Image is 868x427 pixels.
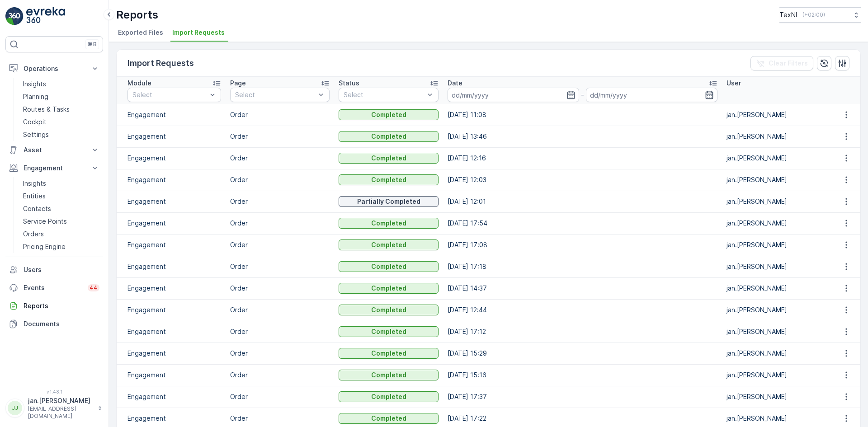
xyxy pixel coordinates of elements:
a: Insights [19,78,103,90]
p: Completed [371,154,406,163]
td: Order [226,299,335,321]
td: Engagement [117,386,226,408]
p: Routes & Tasks [23,105,70,114]
p: Pricing Engine [23,242,66,251]
button: Completed [339,283,439,294]
td: jan.[PERSON_NAME] [722,169,831,191]
p: Completed [371,219,406,228]
p: Select [344,90,425,99]
td: Engagement [117,169,226,191]
a: Planning [19,90,103,103]
span: Import Requests [172,28,225,37]
p: Clear Filters [769,59,808,68]
button: Completed [339,218,439,229]
button: TexNL(+02:00) [779,7,861,23]
p: Import Requests [127,57,194,70]
td: jan.[PERSON_NAME] [722,277,831,299]
p: Operations [24,64,85,73]
a: Service Points [19,215,103,228]
button: Completed [339,413,439,424]
p: Asset [24,145,85,155]
p: Users [24,265,99,274]
p: TexNL [779,10,799,19]
td: [DATE] 12:03 [443,169,722,191]
p: Settings [23,130,49,139]
p: Service Points [23,217,67,226]
button: Completed [339,391,439,402]
td: Order [226,191,335,212]
p: ( +02:00 ) [802,11,825,19]
p: Select [132,90,207,99]
button: Completed [339,326,439,337]
p: Partially Completed [357,197,420,206]
p: Completed [371,371,406,380]
button: Completed [339,348,439,359]
p: 44 [90,284,98,291]
span: v 1.48.1 [5,389,103,394]
p: Completed [371,240,406,249]
a: Documents [5,315,103,333]
a: Insights [19,177,103,190]
button: Completed [339,109,439,120]
td: Engagement [117,256,226,277]
p: jan.[PERSON_NAME] [28,396,93,405]
p: Insights [23,80,46,89]
a: Entities [19,190,103,202]
td: Order [226,364,335,386]
td: [DATE] 17:08 [443,234,722,256]
td: Order [226,277,335,299]
a: Events44 [5,279,103,297]
button: Completed [339,305,439,315]
td: Engagement [117,299,226,321]
td: Order [226,169,335,191]
img: logo [5,7,24,25]
p: Completed [371,132,406,141]
td: [DATE] 17:12 [443,321,722,343]
button: Completed [339,239,439,250]
p: Completed [371,392,406,401]
td: Order [226,386,335,408]
p: Page [230,79,246,88]
td: Order [226,147,335,169]
td: [DATE] 15:16 [443,364,722,386]
td: Order [226,343,335,364]
td: Engagement [117,126,226,147]
a: Pricing Engine [19,240,103,253]
p: Completed [371,414,406,423]
td: jan.[PERSON_NAME] [722,126,831,147]
a: Settings [19,128,103,141]
button: Completed [339,370,439,380]
a: Orders [19,228,103,240]
td: jan.[PERSON_NAME] [722,321,831,343]
td: [DATE] 14:37 [443,277,722,299]
td: [DATE] 15:29 [443,343,722,364]
td: Engagement [117,277,226,299]
p: - [581,89,584,100]
p: Module [127,79,151,88]
td: [DATE] 17:37 [443,386,722,408]
td: Order [226,212,335,234]
a: Users [5,261,103,279]
td: jan.[PERSON_NAME] [722,234,831,256]
p: Engagement [24,164,85,173]
button: Operations [5,60,103,78]
p: Completed [371,175,406,184]
button: Completed [339,153,439,164]
td: [DATE] 13:46 [443,126,722,147]
td: Engagement [117,364,226,386]
td: jan.[PERSON_NAME] [722,343,831,364]
td: Order [226,104,335,126]
p: Contacts [23,204,51,213]
td: Engagement [117,343,226,364]
td: jan.[PERSON_NAME] [722,386,831,408]
td: Order [226,321,335,343]
button: Completed [339,261,439,272]
p: Completed [371,327,406,336]
p: Completed [371,349,406,358]
a: Cockpit [19,116,103,128]
p: Cockpit [23,117,47,127]
p: Reports [116,8,158,22]
td: Engagement [117,234,226,256]
td: jan.[PERSON_NAME] [722,104,831,126]
p: Planning [23,92,48,101]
